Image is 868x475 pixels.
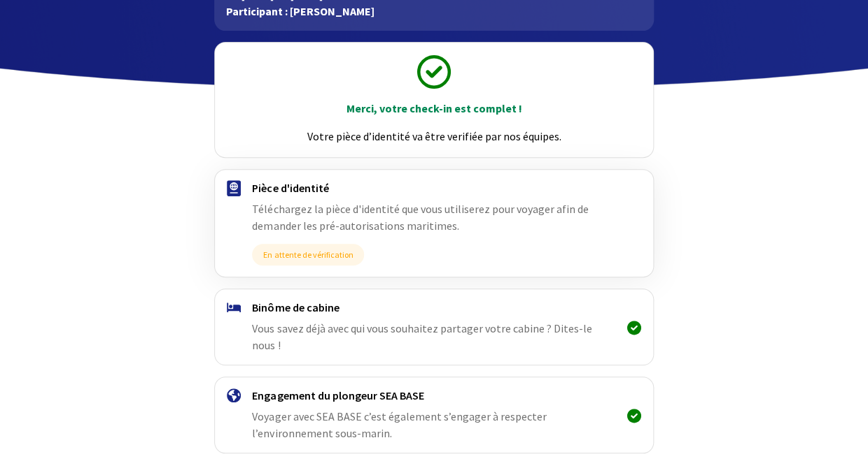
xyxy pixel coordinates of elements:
[227,388,241,402] img: engagement.svg
[227,100,640,117] p: Merci, votre check-in est complet !
[252,244,364,265] span: En attente de vérification
[227,180,241,196] img: passport.svg
[252,202,588,233] span: Téléchargez la pièce d'identité que vous utiliserez pour voyager afin de demander les pré-autoris...
[227,302,241,312] img: binome.svg
[252,300,615,314] h4: Binôme de cabine
[252,181,615,195] h4: Pièce d'identité
[252,321,591,352] span: Vous savez déjà avec qui vous souhaitez partager votre cabine ? Dites-le nous !
[225,3,642,20] p: Participant : [PERSON_NAME]
[252,388,615,402] h4: Engagement du plongeur SEA BASE
[227,128,640,145] p: Votre pièce d’identité va être verifiée par nos équipes.
[252,409,546,440] span: Voyager avec SEA BASE c’est également s’engager à respecter l’environnement sous-marin.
